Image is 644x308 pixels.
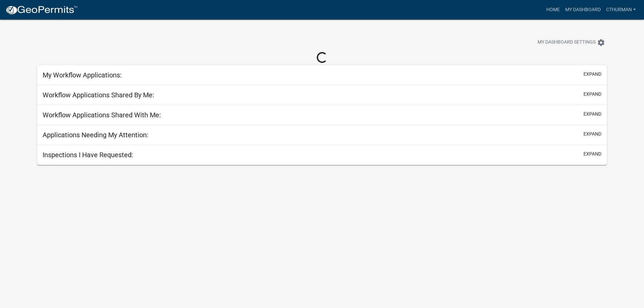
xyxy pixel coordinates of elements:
h5: Workflow Applications Shared By Me: [43,91,154,99]
span: My Dashboard Settings [538,39,596,47]
button: expand [583,111,601,118]
h5: Inspections I Have Requested: [43,151,133,159]
a: Cthurman [603,3,639,16]
button: expand [583,91,601,98]
h5: My Workflow Applications: [43,71,122,79]
button: expand [583,71,601,78]
button: My Dashboard Settingssettings [532,36,611,49]
button: expand [583,131,601,138]
h5: Applications Needing My Attention: [43,131,148,139]
a: My Dashboard [563,3,603,16]
i: settings [597,39,605,47]
a: Home [544,3,563,16]
button: expand [583,150,601,158]
h5: Workflow Applications Shared With Me: [43,111,161,119]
